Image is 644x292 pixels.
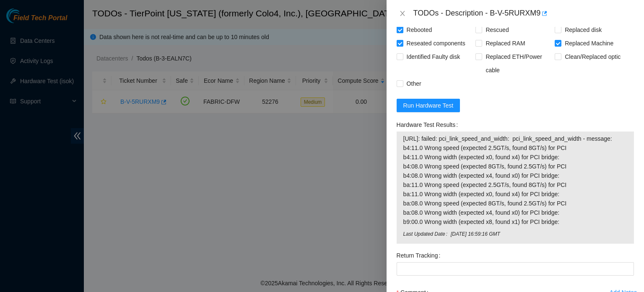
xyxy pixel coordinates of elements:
label: Hardware Test Results [397,118,461,132]
span: Replaced RAM [482,37,528,50]
span: Replaced disk [561,23,605,37]
span: Rebooted [403,23,436,37]
span: Replaced Machine [561,37,617,50]
span: Reseated components [403,37,469,50]
span: [URL]: failed: pci_link_speed_and_width: pci_link_speed_and_width - message: b4:11.0 Wrong speed ... [403,134,627,226]
button: Run Hardware Test [397,99,460,112]
span: [DATE] 16:59:16 GMT [451,230,627,238]
input: Return Tracking [397,262,634,276]
span: Identified Faulty disk [403,50,464,63]
label: Return Tracking [397,249,444,262]
button: Close [397,10,408,18]
span: Clean/Replaced optic [561,50,624,63]
div: TODOs - Description - B-V-5RURXM9 [413,7,634,20]
span: Other [403,77,425,90]
span: Last Updated Date [403,230,451,238]
span: Rescued [482,23,512,37]
span: Run Hardware Test [403,101,454,110]
span: Replaced ETH/Power cable [482,50,555,77]
span: close [399,10,406,17]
